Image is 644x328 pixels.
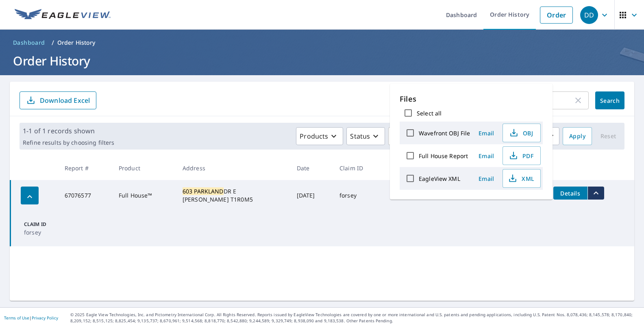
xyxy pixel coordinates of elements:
span: Apply [569,131,585,141]
p: Refine results by choosing filters [23,139,114,146]
p: forsey [24,228,73,237]
button: Status [346,127,385,145]
label: Select all [417,109,442,117]
a: Dashboard [10,36,48,49]
th: Report # [58,156,112,180]
td: 67076577 [58,180,112,211]
a: Privacy Policy [32,315,58,321]
label: EagleView XML [419,175,460,182]
div: DR E [PERSON_NAME] T1R0M5 [183,187,284,204]
button: XML [503,169,541,188]
p: | [4,315,58,320]
li: / [52,38,54,48]
span: Email [476,129,496,137]
button: Orgs [388,127,434,145]
td: forsey [333,180,383,211]
p: Claim ID [24,221,73,228]
button: Products [296,127,343,145]
label: Wavefront OBJ File [419,129,470,137]
div: DD [580,6,598,24]
p: Files [400,93,543,104]
span: XML [508,174,534,183]
th: Delivery [383,156,432,180]
td: Regular [383,180,432,211]
th: Product [112,156,176,180]
th: Address [176,156,290,180]
button: Search [595,91,624,109]
mark: 603 PARKLAND [183,187,224,195]
p: Order History [57,39,96,47]
td: Full House™ [112,180,176,211]
span: Email [476,175,496,182]
button: filesDropdownBtn-67076577 [587,187,604,200]
span: Email [476,152,496,160]
a: Terms of Use [4,315,29,321]
span: Details [558,189,583,197]
h1: Order History [10,52,634,69]
span: Search [602,97,618,104]
th: Date [290,156,333,180]
button: OBJ [503,124,541,142]
button: Email [473,172,499,185]
span: Dashboard [13,39,45,47]
button: Email [473,127,499,139]
button: Apply [563,127,592,145]
button: Email [473,150,499,162]
p: Download Excel [40,96,90,105]
p: © 2025 Eagle View Technologies, Inc. and Pictometry International Corp. All Rights Reserved. Repo... [70,312,640,324]
button: detailsBtn-67076577 [553,187,587,200]
a: Order [540,7,573,24]
th: Claim ID [333,156,383,180]
p: 1-1 of 1 records shown [23,126,114,136]
img: EV Logo [15,9,111,21]
button: PDF [503,146,541,165]
p: Products [300,131,328,141]
td: [DATE] [290,180,333,211]
p: Status [350,131,370,141]
span: PDF [508,151,534,161]
button: Download Excel [20,91,96,109]
nav: breadcrumb [10,36,634,49]
span: OBJ [508,128,534,138]
label: Full House Report [419,152,468,160]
